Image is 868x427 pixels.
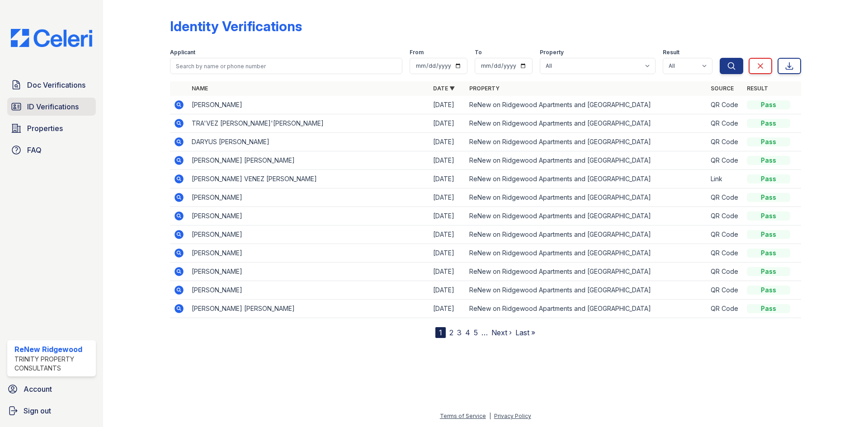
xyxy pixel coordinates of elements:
[707,244,743,263] td: QR Code
[489,413,491,419] div: |
[429,188,466,207] td: [DATE]
[707,281,743,300] td: QR Code
[747,193,790,202] div: Pass
[747,100,790,109] div: Pass
[747,85,768,92] a: Result
[707,114,743,133] td: QR Code
[474,328,478,337] a: 5
[540,49,564,56] label: Property
[433,85,455,92] a: Date ▼
[707,188,743,207] td: QR Code
[707,263,743,281] td: QR Code
[457,328,462,337] a: 3
[481,327,488,338] span: …
[170,18,302,34] div: Identity Verifications
[747,230,790,239] div: Pass
[747,156,790,165] div: Pass
[711,85,734,92] a: Source
[466,170,707,188] td: ReNew on Ridgewood Apartments and [GEOGRAPHIC_DATA]
[466,244,707,263] td: ReNew on Ridgewood Apartments and [GEOGRAPHIC_DATA]
[188,263,429,281] td: [PERSON_NAME]
[466,114,707,133] td: ReNew on Ridgewood Apartments and [GEOGRAPHIC_DATA]
[466,207,707,225] td: ReNew on Ridgewood Apartments and [GEOGRAPHIC_DATA]
[24,384,52,394] span: Account
[14,355,92,373] div: Trinity Property Consultants
[435,327,446,338] div: 1
[7,98,96,116] a: ID Verifications
[466,281,707,300] td: ReNew on Ridgewood Apartments and [GEOGRAPHIC_DATA]
[429,114,466,133] td: [DATE]
[27,145,42,155] span: FAQ
[466,133,707,151] td: ReNew on Ridgewood Apartments and [GEOGRAPHIC_DATA]
[7,141,96,159] a: FAQ
[707,133,743,151] td: QR Code
[4,380,99,398] a: Account
[429,207,466,225] td: [DATE]
[466,151,707,170] td: ReNew on Ridgewood Apartments and [GEOGRAPHIC_DATA]
[747,119,790,128] div: Pass
[469,85,500,92] a: Property
[440,413,486,419] a: Terms of Service
[429,281,466,300] td: [DATE]
[707,151,743,170] td: QR Code
[27,123,63,134] span: Properties
[466,263,707,281] td: ReNew on Ridgewood Apartments and [GEOGRAPHIC_DATA]
[747,174,790,183] div: Pass
[747,267,790,276] div: Pass
[410,49,424,56] label: From
[449,328,453,337] a: 2
[747,249,790,258] div: Pass
[188,244,429,263] td: [PERSON_NAME]
[4,402,99,420] a: Sign out
[188,207,429,225] td: [PERSON_NAME]
[429,96,466,114] td: [DATE]
[188,133,429,151] td: DARYUS [PERSON_NAME]
[192,85,208,92] a: Name
[4,29,99,47] img: CE_Logo_Blue-a8612792a0a2168367f1c8372b55b34899dd931a85d93a1a3d3e32e68fde9ad4.png
[663,49,679,56] label: Result
[707,300,743,318] td: QR Code
[491,328,512,337] a: Next ›
[747,304,790,313] div: Pass
[188,96,429,114] td: [PERSON_NAME]
[429,225,466,244] td: [DATE]
[707,225,743,244] td: QR Code
[429,151,466,170] td: [DATE]
[429,244,466,263] td: [DATE]
[429,300,466,318] td: [DATE]
[188,300,429,318] td: [PERSON_NAME] [PERSON_NAME]
[429,170,466,188] td: [DATE]
[475,49,482,56] label: To
[515,328,535,337] a: Last »
[188,151,429,170] td: [PERSON_NAME] [PERSON_NAME]
[188,114,429,133] td: TRA'VEZ [PERSON_NAME]'[PERSON_NAME]
[466,96,707,114] td: ReNew on Ridgewood Apartments and [GEOGRAPHIC_DATA]
[24,405,51,416] span: Sign out
[7,76,96,94] a: Doc Verifications
[707,96,743,114] td: QR Code
[465,328,470,337] a: 4
[27,101,79,112] span: ID Verifications
[429,263,466,281] td: [DATE]
[466,300,707,318] td: ReNew on Ridgewood Apartments and [GEOGRAPHIC_DATA]
[466,225,707,244] td: ReNew on Ridgewood Apartments and [GEOGRAPHIC_DATA]
[170,49,195,56] label: Applicant
[170,58,402,74] input: Search by name or phone number
[188,188,429,207] td: [PERSON_NAME]
[707,170,743,188] td: Link
[707,207,743,225] td: QR Code
[747,137,790,146] div: Pass
[188,225,429,244] td: [PERSON_NAME]
[27,80,85,90] span: Doc Verifications
[494,413,531,419] a: Privacy Policy
[466,188,707,207] td: ReNew on Ridgewood Apartments and [GEOGRAPHIC_DATA]
[429,133,466,151] td: [DATE]
[188,170,429,188] td: [PERSON_NAME] VENEZ [PERSON_NAME]
[188,281,429,300] td: [PERSON_NAME]
[14,344,92,355] div: ReNew Ridgewood
[7,119,96,137] a: Properties
[747,286,790,295] div: Pass
[747,211,790,221] div: Pass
